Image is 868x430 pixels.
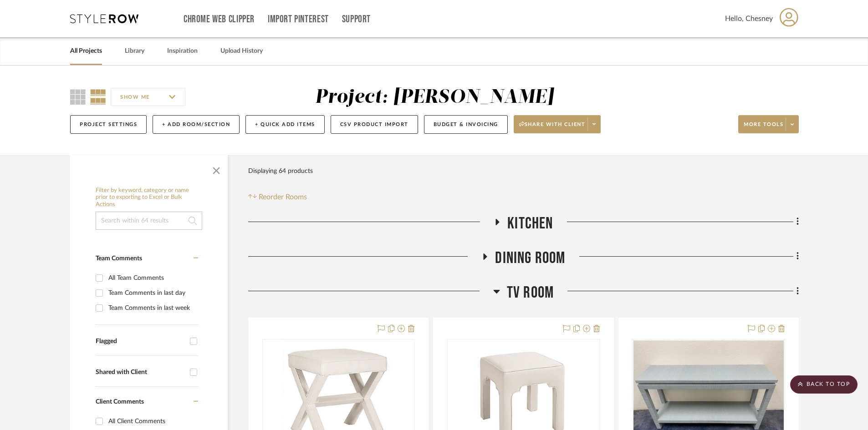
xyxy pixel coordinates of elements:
[790,375,858,394] scroll-to-top-button: BACK TO TOP
[738,115,799,133] button: More tools
[96,187,202,208] h6: Filter by keyword, category or name prior to exporting to Excel or Bulk Actions
[248,192,307,202] button: Reorder Rooms
[125,45,144,57] a: Library
[70,115,147,134] button: Project Settings
[424,115,508,134] button: Budget & Invoicing
[96,399,144,405] span: Client Comments
[245,115,325,134] button: + Quick Add Items
[519,121,586,135] span: Share with client
[108,414,196,429] div: All Client Comments
[108,271,196,285] div: All Team Comments
[220,45,263,57] a: Upload History
[207,160,225,178] button: Close
[507,214,553,233] span: Kitchen
[514,115,601,133] button: Share with client
[268,15,329,23] a: Import Pinterest
[96,212,202,230] input: Search within 64 results
[725,13,773,24] span: Hello, Chesney
[70,45,102,57] a: All Projects
[259,192,307,202] span: Reorder Rooms
[108,301,196,315] div: Team Comments in last week
[315,88,554,107] div: Project: [PERSON_NAME]
[108,286,196,300] div: Team Comments in last day
[96,338,185,345] div: Flagged
[184,15,255,23] a: Chrome Web Clipper
[495,248,565,268] span: Dining Room
[96,369,185,376] div: Shared with Client
[248,162,313,180] div: Displaying 64 products
[507,283,554,303] span: TV ROOM
[167,45,198,57] a: Inspiration
[342,15,371,23] a: Support
[331,115,418,134] button: CSV Product Import
[744,121,783,135] span: More tools
[153,115,240,134] button: + Add Room/Section
[96,255,142,262] span: Team Comments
